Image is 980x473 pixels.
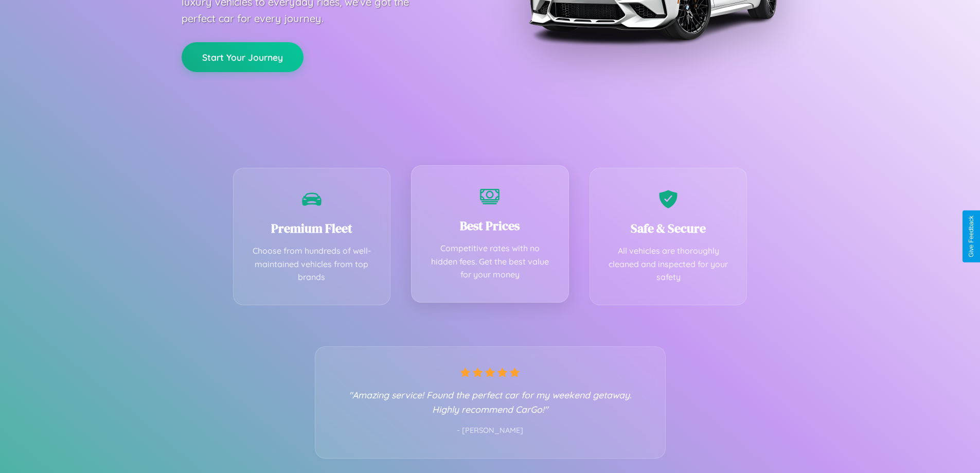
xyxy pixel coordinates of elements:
h3: Safe & Secure [605,220,732,237]
p: Choose from hundreds of well-maintained vehicles from top brands [249,244,375,284]
button: Start Your Journey [182,42,304,72]
p: - [PERSON_NAME] [336,424,645,437]
p: All vehicles are thoroughly cleaned and inspected for your safety [605,244,732,284]
div: Give Feedback [968,216,975,257]
h3: Premium Fleet [249,220,375,237]
p: Competitive rates with no hidden fees. Get the best value for your money [427,242,553,282]
p: "Amazing service! Found the perfect car for my weekend getaway. Highly recommend CarGo!" [336,388,645,416]
h3: Best Prices [427,217,553,234]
